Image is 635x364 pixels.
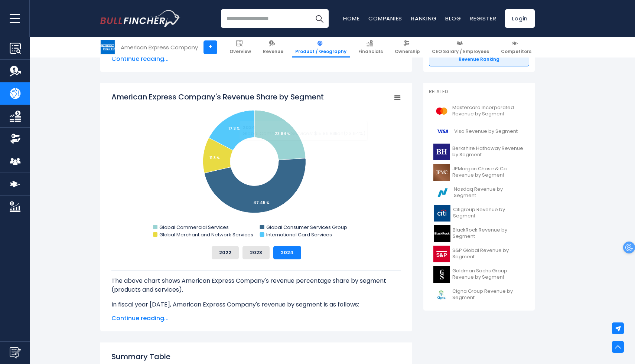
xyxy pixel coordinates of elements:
[429,89,529,95] p: Related
[429,203,529,223] a: Citigroup Revenue by Segment
[433,123,452,140] img: V logo
[159,224,229,231] text: Global Commercial Services
[275,131,290,137] tspan: 23.94 %
[266,231,332,238] text: International Card Services
[429,244,529,264] a: S&P Global Revenue by Segment
[100,10,180,27] img: Bullfincher logo
[391,37,423,58] a: Ownership
[433,164,450,181] img: JPM logo
[452,166,525,178] span: JPMorgan Chase & Co. Revenue by Segment
[452,105,525,117] span: Mastercard Incorporated Revenue by Segment
[452,288,525,301] span: Cigna Group Revenue by Segment
[453,227,525,240] span: BlackRock Revenue by Segment
[266,224,347,231] text: Global Consumer Services Group
[111,351,401,362] h2: Summary Table
[429,142,529,162] a: Berkshire Hathaway Revenue by Segment
[358,49,383,55] span: Financials
[429,183,529,203] a: Nasdaq Revenue by Segment
[505,9,535,28] a: Login
[292,37,350,58] a: Product / Geography
[452,145,525,158] span: Berkshire Hathaway Revenue by Segment
[429,121,529,142] a: Visa Revenue by Segment
[470,14,496,22] a: Register
[429,162,529,183] a: JPMorgan Chase & Co. Revenue by Segment
[501,49,531,55] span: Competitors
[111,92,324,102] tspan: American Express Company's Revenue Share by Segment
[209,155,220,161] tspan: 11.3 %
[429,264,529,285] a: Goldman Sachs Group Revenue by Segment
[453,207,525,219] span: Citigroup Revenue by Segment
[310,9,329,28] button: Search
[355,37,386,58] a: Financials
[429,37,492,58] a: CEO Salary / Employees
[411,14,436,22] a: Ranking
[445,14,461,22] a: Blog
[253,200,270,206] tspan: 47.45 %
[159,231,253,238] text: Global Merchant and Network Services
[368,14,402,22] a: Companies
[498,37,535,58] a: Competitors
[111,300,401,309] p: In fiscal year [DATE], American Express Company's revenue by segment is as follows:
[111,276,401,294] p: The above chart shows American Express Company's revenue percentage share by segment (products an...
[273,246,301,259] button: 2024
[343,14,359,22] a: Home
[452,268,525,281] span: Goldman Sachs Group Revenue by Segment
[295,49,346,55] span: Product / Geography
[212,246,239,259] button: 2022
[395,49,420,55] span: Ownership
[111,55,401,63] span: Continue reading...
[433,246,450,262] img: SPGI logo
[111,314,401,323] span: Continue reading...
[260,37,287,58] a: Revenue
[433,103,450,119] img: MA logo
[433,144,450,160] img: BRK-B logo
[452,247,525,260] span: S&P Global Revenue by Segment
[433,205,451,222] img: C logo
[433,266,450,283] img: GS logo
[433,225,450,242] img: BLK logo
[242,246,270,259] button: 2023
[10,133,21,144] img: Ownership
[433,286,450,303] img: CI logo
[203,40,217,54] a: +
[429,223,529,244] a: BlackRock Revenue by Segment
[454,186,525,199] span: Nasdaq Revenue by Segment
[429,285,529,305] a: Cigna Group Revenue by Segment
[121,43,198,52] div: American Express Company
[229,49,251,55] span: Overview
[226,37,254,58] a: Overview
[454,128,518,135] span: Visa Revenue by Segment
[111,92,401,240] svg: American Express Company's Revenue Share by Segment
[263,49,283,55] span: Revenue
[432,49,489,55] span: CEO Salary / Employees
[429,52,529,66] a: Revenue Ranking
[100,10,180,27] a: Go to homepage
[433,184,452,201] img: NDAQ logo
[228,126,240,131] tspan: 17.3 %
[429,101,529,121] a: Mastercard Incorporated Revenue by Segment
[101,40,115,54] img: AXP logo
